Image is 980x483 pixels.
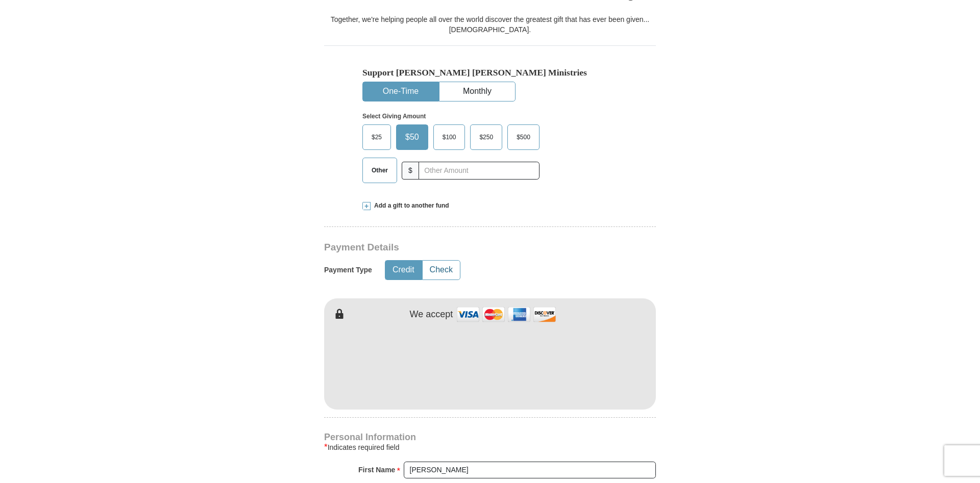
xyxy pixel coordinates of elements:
[362,67,618,78] h5: Support [PERSON_NAME] [PERSON_NAME] Ministries
[511,130,535,145] span: $500
[474,130,498,145] span: $250
[324,242,584,253] h3: Payment Details
[324,266,372,274] h5: Payment Type
[363,82,438,101] button: One-Time
[437,130,461,145] span: $100
[400,130,424,145] span: $50
[362,113,426,120] strong: Select Giving Amount
[439,82,515,101] button: Monthly
[324,433,656,441] h4: Personal Information
[419,162,540,180] input: Other Amount
[366,163,393,178] span: Other
[410,309,453,320] h4: We accept
[455,303,557,325] img: credit cards accepted
[358,463,395,477] strong: First Name
[385,261,422,279] button: Credit
[402,162,419,180] span: $
[423,261,460,279] button: Check
[371,201,449,210] span: Add a gift to another fund
[324,14,656,35] div: Together, we're helping people all over the world discover the greatest gift that has ever been g...
[324,441,656,453] div: Indicates required field
[366,130,387,145] span: $25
